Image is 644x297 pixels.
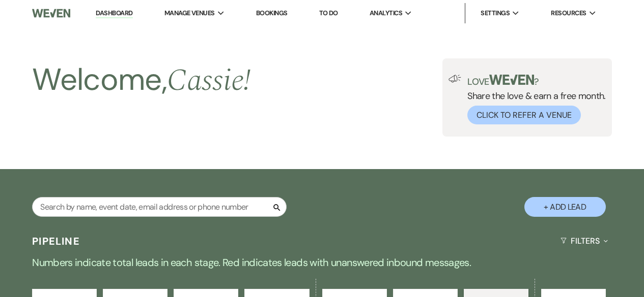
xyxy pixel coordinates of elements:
span: Manage Venues [164,8,215,18]
p: Love ? [467,75,606,86]
span: Analytics [370,8,402,18]
button: + Add Lead [524,197,606,217]
button: Filters [556,227,612,254]
span: Settings [481,8,510,18]
a: Dashboard [96,9,132,18]
h3: Pipeline [32,234,80,248]
a: Bookings [256,9,288,17]
span: Resources [551,8,586,18]
input: Search by name, event date, email address or phone number [32,197,287,217]
button: Click to Refer a Venue [467,106,581,124]
span: Cassie ! [167,57,251,104]
h2: Welcome, [32,58,250,102]
a: To Do [319,9,338,17]
img: Weven Logo [32,3,70,24]
div: Share the love & earn a free month. [461,75,606,124]
img: weven-logo-green.svg [489,75,535,85]
img: loud-speaker-illustration.svg [449,75,461,83]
